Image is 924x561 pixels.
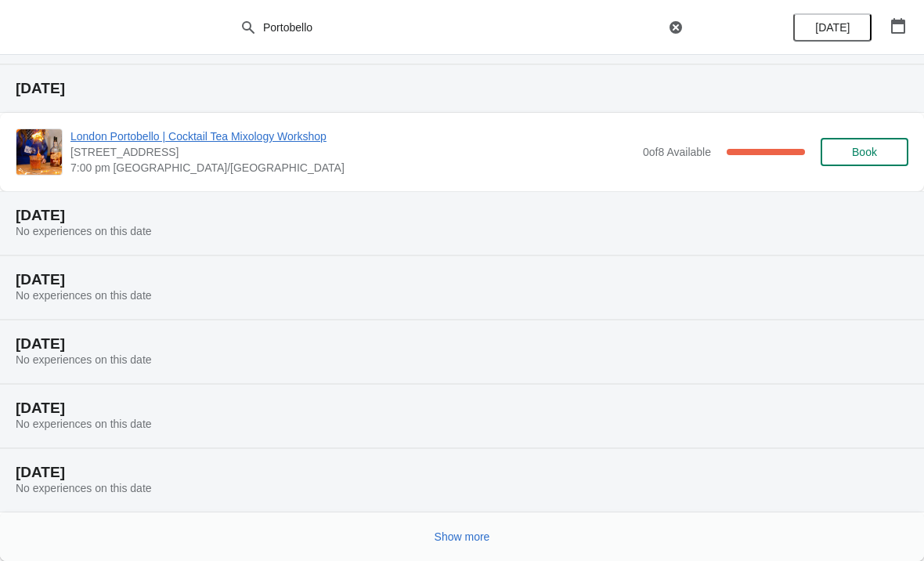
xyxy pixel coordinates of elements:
[821,138,908,166] button: Book
[262,13,665,42] input: Search
[70,144,635,160] span: [STREET_ADDRESS]
[16,81,908,96] h2: [DATE]
[16,272,908,288] h2: [DATE]
[16,482,152,494] span: No experiences on this date
[16,289,152,302] span: No experiences on this date
[793,13,872,42] button: [DATE]
[16,465,908,480] h2: [DATE]
[16,129,62,175] img: London Portobello | Cocktail Tea Mixology Workshop | 158 Portobello Road, London W11 2EB, UK | 7:...
[428,523,496,551] button: Show more
[852,146,877,158] span: Book
[16,353,152,366] span: No experiences on this date
[16,225,152,237] span: No experiences on this date
[16,418,152,430] span: No experiences on this date
[70,128,635,144] span: London Portobello | Cocktail Tea Mixology Workshop
[643,146,711,158] span: 0 of 8 Available
[815,21,850,34] span: [DATE]
[435,530,490,543] span: Show more
[16,400,908,416] h2: [DATE]
[70,160,635,176] span: 7:00 pm [GEOGRAPHIC_DATA]/[GEOGRAPHIC_DATA]
[668,20,684,35] button: Clear
[16,208,908,223] h2: [DATE]
[16,336,908,352] h2: [DATE]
